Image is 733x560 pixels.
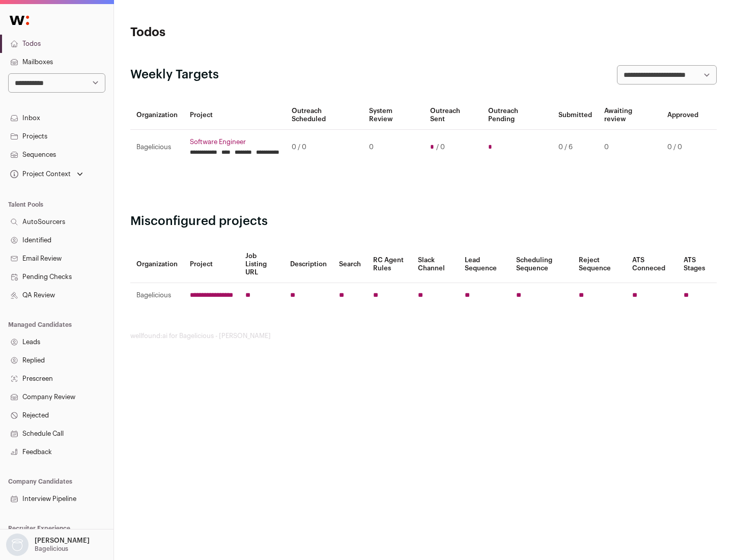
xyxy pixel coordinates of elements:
button: Open dropdown [8,167,85,181]
th: Reject Sequence [573,246,627,283]
th: RC Agent Rules [367,246,411,283]
th: Submitted [552,101,598,130]
button: Open dropdown [4,534,92,556]
td: 0 [598,130,661,165]
th: Outreach Pending [482,101,552,130]
th: Slack Channel [412,246,459,283]
th: ATS Conneced [626,246,677,283]
td: 0 [363,130,424,165]
td: 0 / 0 [286,130,363,165]
th: Organization [130,246,184,283]
th: Lead Sequence [459,246,510,283]
th: ATS Stages [678,246,717,283]
p: Bagelicious [35,545,68,553]
th: Organization [130,101,184,130]
th: Project [184,101,286,130]
img: Wellfound [4,10,35,31]
footer: wellfound:ai for Bagelicious - [PERSON_NAME] [130,332,717,340]
td: Bagelicious [130,283,184,308]
th: Scheduling Sequence [510,246,573,283]
th: Outreach Scheduled [286,101,363,130]
td: Bagelicious [130,130,184,165]
th: Approved [661,101,704,130]
th: Description [284,246,333,283]
th: Project [184,246,239,283]
td: 0 / 6 [552,130,598,165]
p: [PERSON_NAME] [35,537,90,545]
div: Project Context [8,170,71,178]
th: Outreach Sent [424,101,483,130]
th: Search [333,246,367,283]
td: 0 / 0 [661,130,704,165]
h2: Weekly Targets [130,67,219,83]
span: / 0 [436,143,445,151]
a: Software Engineer [190,138,279,146]
th: Awaiting review [598,101,661,130]
th: Job Listing URL [239,246,284,283]
th: System Review [363,101,424,130]
img: nopic.png [6,534,29,556]
h2: Misconfigured projects [130,213,717,230]
h1: Todos [130,24,326,41]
